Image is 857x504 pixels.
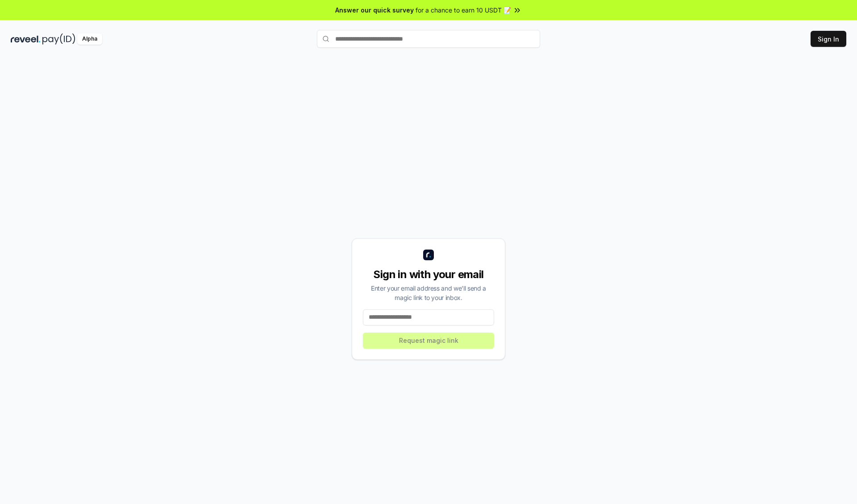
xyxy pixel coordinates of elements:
button: Sign In [811,31,846,47]
div: Alpha [77,33,102,45]
div: Enter your email address and we’ll send a magic link to your inbox. [363,283,494,302]
img: logo_small [423,250,434,260]
div: Sign in with your email [363,267,494,282]
span: for a chance to earn 10 USDT 📝 [416,5,511,15]
span: Answer our quick survey [335,5,414,15]
img: pay_id [42,33,75,45]
img: reveel_dark [11,33,41,45]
